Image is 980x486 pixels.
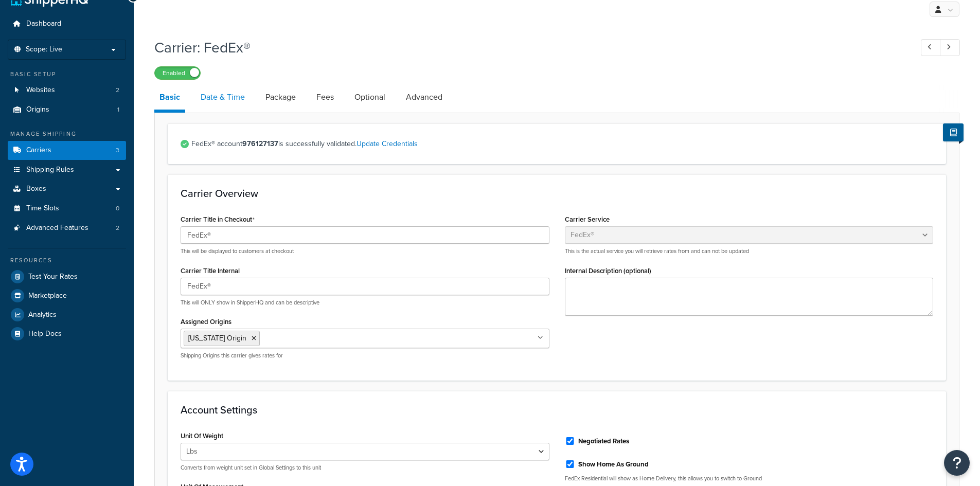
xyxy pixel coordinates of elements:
[154,85,185,113] a: Basic
[26,105,49,114] span: Origins
[578,460,649,469] label: Show Home As Ground
[8,160,126,179] a: Shipping Rules
[8,256,126,265] div: Resources
[181,299,549,307] p: This will ONLY show in ShipperHQ and can be descriptive
[181,188,933,199] h3: Carrier Overview
[26,20,61,28] span: Dashboard
[116,146,119,155] span: 3
[944,450,970,476] button: Open Resource Center
[28,273,78,281] span: Test Your Rates
[349,85,390,110] a: Optional
[155,67,200,79] label: Enabled
[921,39,941,56] a: Previous Record
[181,215,255,224] label: Carrier Title in Checkout
[242,138,278,149] strong: 976127137
[26,146,51,155] span: Carriers
[195,85,250,110] a: Date & Time
[943,123,964,141] button: Show Help Docs
[28,292,67,300] span: Marketplace
[8,305,126,324] a: Analytics
[181,404,933,416] h3: Account Settings
[565,267,651,275] label: Internal Description (optional)
[181,464,549,472] p: Converts from weight unit set in Global Settings to this unit
[8,199,126,218] a: Time Slots0
[8,325,126,343] a: Help Docs
[26,45,62,54] span: Scope: Live
[28,330,62,338] span: Help Docs
[116,86,119,95] span: 2
[565,215,610,223] label: Carrier Service
[188,333,246,344] span: [US_STATE] Origin
[191,137,933,151] span: FedEx® account is successfully validated.
[565,247,934,255] p: This is the actual service you will retrieve rates from and can not be updated
[181,432,223,440] label: Unit Of Weight
[26,166,74,174] span: Shipping Rules
[26,86,55,95] span: Websites
[26,185,46,193] span: Boxes
[578,437,629,446] label: Negotiated Rates
[116,224,119,232] span: 2
[8,141,126,160] li: Carriers
[181,247,549,255] p: This will be displayed to customers at checkout
[940,39,960,56] a: Next Record
[8,100,126,119] a: Origins1
[8,81,126,100] a: Websites2
[8,141,126,160] a: Carriers3
[8,81,126,100] li: Websites
[26,204,59,213] span: Time Slots
[8,219,126,238] a: Advanced Features2
[565,475,934,482] p: FedEx Residential will show as Home Delivery, this allows you to switch to Ground
[116,204,119,213] span: 0
[28,311,57,319] span: Analytics
[8,199,126,218] li: Time Slots
[8,219,126,238] li: Advanced Features
[181,352,549,359] p: Shipping Origins this carrier gives rates for
[181,267,240,275] label: Carrier Title Internal
[8,267,126,286] a: Test Your Rates
[8,14,126,33] a: Dashboard
[154,38,902,58] h1: Carrier: FedEx®
[260,85,301,110] a: Package
[8,130,126,138] div: Manage Shipping
[401,85,448,110] a: Advanced
[117,105,119,114] span: 1
[8,70,126,79] div: Basic Setup
[357,138,418,149] a: Update Credentials
[181,318,231,326] label: Assigned Origins
[26,224,88,232] span: Advanced Features
[311,85,339,110] a: Fees
[8,286,126,305] a: Marketplace
[8,100,126,119] li: Origins
[8,179,126,199] a: Boxes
